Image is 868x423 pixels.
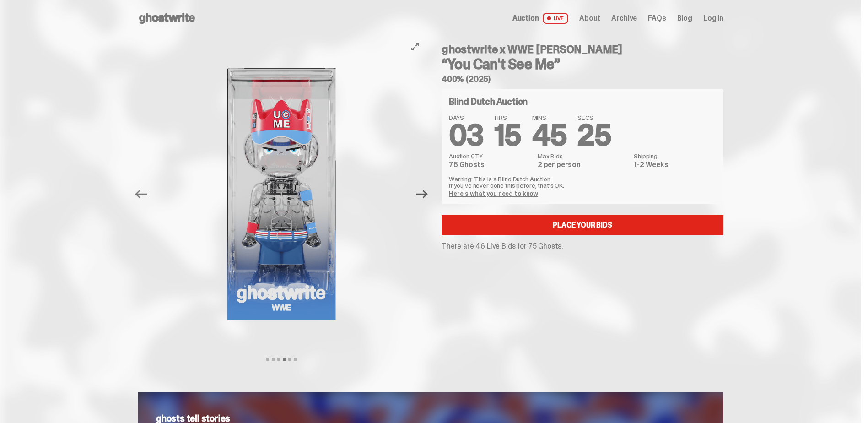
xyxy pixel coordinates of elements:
dd: 1-2 Weeks [634,161,716,168]
button: View slide 6 [294,358,297,361]
span: 45 [532,116,567,154]
h3: “You Can't See Me” [442,57,723,71]
a: Here's what you need to know [449,190,538,198]
img: John_Cena_Hero_9.png [156,37,407,352]
span: LIVE [543,13,569,24]
button: Previous [131,184,151,204]
a: Auction LIVE [512,13,568,24]
button: View slide 2 [272,358,275,361]
span: 25 [577,116,611,154]
span: MINS [532,114,567,121]
span: Auction [512,15,539,22]
span: 03 [449,116,484,154]
button: View slide 1 [266,358,269,361]
p: Warning: This is a Blind Dutch Auction. If you’ve never done this before, that’s OK. [449,176,716,189]
span: SECS [577,114,611,121]
a: Log in [703,15,723,22]
button: View full-screen [410,41,421,52]
a: Blog [677,15,692,22]
a: FAQs [648,15,666,22]
button: View slide 5 [288,358,291,361]
h4: Blind Dutch Auction [449,97,528,106]
h4: ghostwrite x WWE [PERSON_NAME] [442,44,723,55]
h5: 400% (2025) [442,75,723,83]
dt: Shipping [634,153,716,159]
dd: 75 Ghosts [449,161,532,168]
a: About [579,15,600,22]
button: Next [412,184,432,204]
span: DAYS [449,114,484,121]
dt: Max Bids [538,153,628,159]
p: ghosts tell stories [156,414,705,423]
button: View slide 3 [277,358,280,361]
button: View slide 4 [283,358,286,361]
dd: 2 per person [538,161,628,168]
dt: Auction QTY [449,153,532,159]
span: 15 [495,116,521,154]
a: Place your Bids [442,215,723,235]
a: Archive [611,15,637,22]
p: There are 46 Live Bids for 75 Ghosts. [442,243,723,250]
span: HRS [495,114,521,121]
